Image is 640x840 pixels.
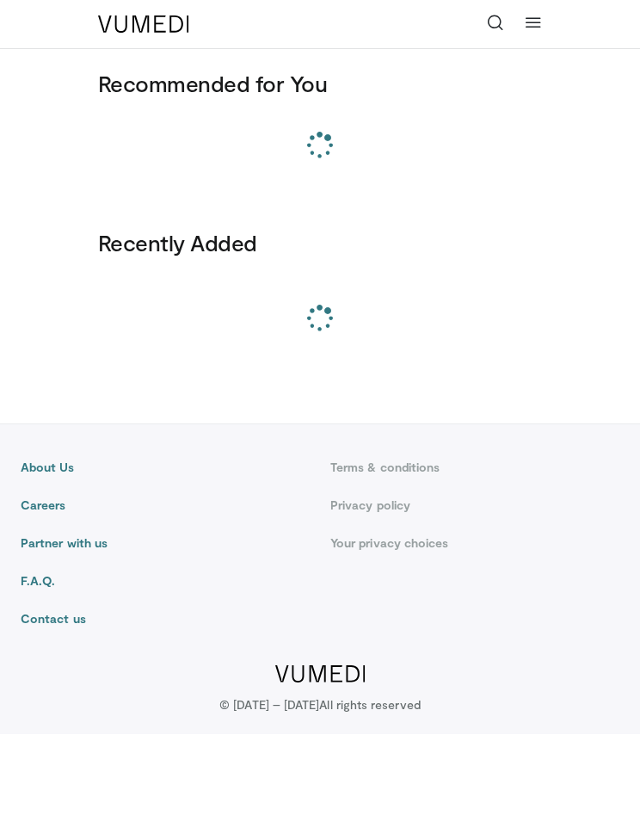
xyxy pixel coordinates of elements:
[21,497,310,514] a: Careers
[275,665,366,682] img: VuMedi Logo
[330,459,619,476] a: Terms & conditions
[21,459,310,476] a: About Us
[98,70,542,97] h3: Recommended for You
[98,229,542,256] h3: Recently Added
[21,534,310,552] a: Partner with us
[21,572,310,590] a: F.A.Q.
[219,696,421,713] p: © [DATE] – [DATE]
[98,15,189,33] img: VuMedi Logo
[330,497,619,514] a: Privacy policy
[319,697,420,712] span: All rights reserved
[330,534,619,552] a: Your privacy choices
[21,610,310,627] a: Contact us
